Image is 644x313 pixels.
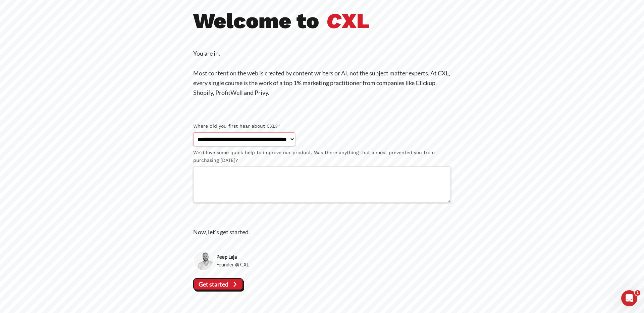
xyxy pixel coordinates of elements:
span: Founder @ CXL [216,261,249,268]
p: Now, let's get started. [193,227,451,237]
b: XL [326,8,370,34]
span: 1 [635,290,640,296]
label: We'd love some quick help to improve our product. Was there anything that almost prevented you fr... [193,149,451,164]
b: Welcome to [193,8,319,34]
strong: Peep Laja [216,253,249,261]
iframe: Intercom live chat [621,290,637,306]
i: C [326,8,341,34]
p: You are in. Most content on the web is created by content writers or AI, not the subject matter e... [193,49,451,98]
vaadin-button: Get started [193,278,243,290]
img: Peep Laja, Founder @ CXL [193,251,214,271]
label: Where did you first hear about CXL? [193,122,451,130]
